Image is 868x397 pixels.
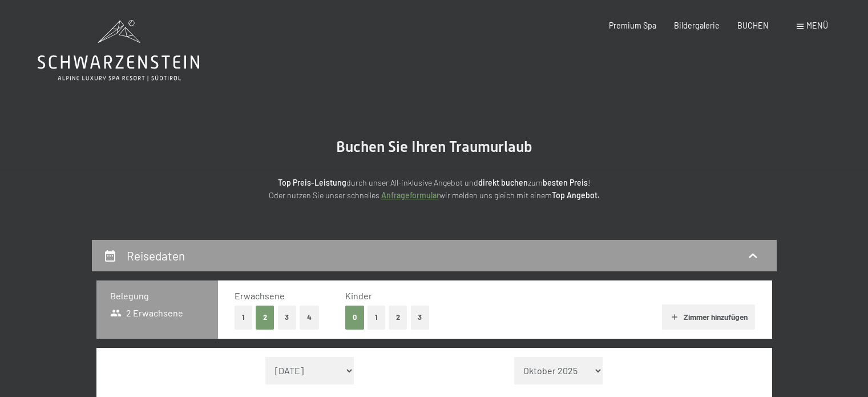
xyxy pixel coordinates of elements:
[110,307,184,319] span: 2 Erwachsene
[278,178,346,187] strong: Top Preis-Leistung
[609,21,656,30] a: Premium Spa
[183,177,685,202] p: durch unser All-inklusive Angebot und zum ! Oder nutzen Sie unser schnelles wir melden uns gleich...
[345,290,372,301] span: Kinder
[256,306,274,329] button: 2
[737,21,769,30] a: BUCHEN
[806,21,828,30] span: Menü
[235,306,252,329] button: 1
[127,248,185,263] h2: Reisedaten
[543,178,588,187] strong: besten Preis
[235,290,285,301] span: Erwachsene
[478,178,528,187] strong: direkt buchen
[674,21,720,30] a: Bildergalerie
[389,306,407,329] button: 2
[662,304,755,330] button: Zimmer hinzufügen
[381,190,439,200] a: Anfrageformular
[300,306,319,329] button: 4
[552,190,600,200] strong: Top Angebot.
[278,306,297,329] button: 3
[110,290,204,302] h3: Belegung
[336,138,532,155] span: Buchen Sie Ihren Traumurlaub
[368,306,385,329] button: 1
[411,306,430,329] button: 3
[345,306,364,329] button: 0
